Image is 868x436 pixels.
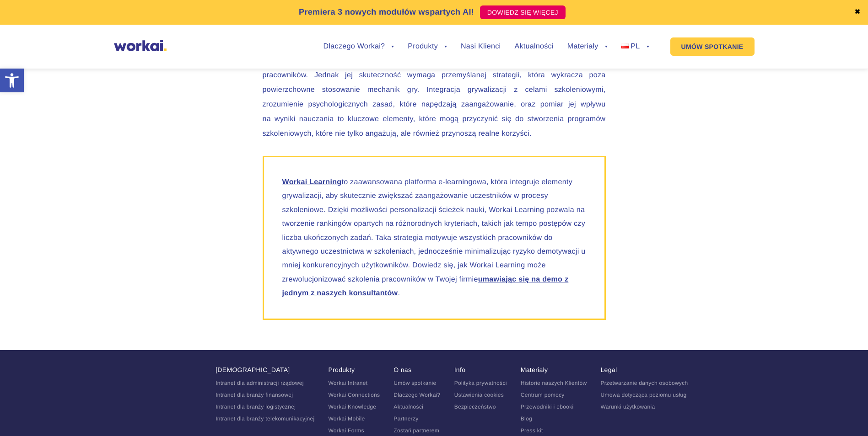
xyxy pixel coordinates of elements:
a: Partnerzy [394,415,418,422]
a: Umów spotkanie [394,380,436,386]
a: Workai Connections [328,392,380,398]
a: Press kit [521,427,543,434]
a: Dlaczego Workai? [394,392,440,398]
p: Grywalizacja, jeśli jest właściwie wdrożona, może znacząco zwiększyć zaangażowanie w szkolenia pr... [263,53,606,141]
a: Workai Knowledge [328,404,376,410]
span: PL [631,43,640,50]
a: Workai Intranet [328,380,367,386]
a: Nasi Klienci [461,43,501,50]
a: Produkty [408,43,447,50]
a: Legal [600,366,617,373]
a: Materiały [567,43,608,50]
a: Materiały [521,366,548,373]
a: Umowa dotycząca poziomu usług [600,392,686,398]
a: Aktualności [394,404,423,410]
a: Produkty [328,366,355,373]
a: O nas [394,366,411,373]
a: Bezpieczeństwo [454,404,496,410]
a: DOWIEDZ SIĘ WIĘCEJ [480,5,566,19]
a: Workai Learning [282,178,342,186]
a: [DEMOGRAPHIC_DATA] [216,366,290,373]
a: Blog [521,415,532,422]
a: Ustawienia cookies [454,392,504,398]
a: Intranet dla branży telekomunikacyjnej [216,415,314,422]
p: Premiera 3 nowych modułów wspartych AI! [299,6,474,18]
a: Intranet dla branży logistycznej [216,404,296,410]
h5: to zaawansowana platforma e-learningowa, która integruje elementy grywalizacji, aby skutecznie zw... [282,175,586,301]
a: Intranet dla branży finansowej [216,392,293,398]
a: Dlaczego Workai? [323,43,394,50]
a: ✖ [854,9,861,16]
a: Info [454,366,466,373]
a: Historie naszych Klientów [521,380,587,386]
a: Centrum pomocy [521,392,565,398]
a: Intranet dla administracji rządowej [216,380,304,386]
a: Workai Forms [328,427,364,434]
a: Przetwarzanie danych osobowych [600,380,688,386]
a: Zostań partnerem [394,427,439,434]
a: PL [621,43,649,50]
a: UMÓW SPOTKANIE [670,37,755,56]
a: Aktualności [514,43,553,50]
a: Warunki użytkowania [600,404,655,410]
a: Przewodniki i ebooki [521,404,574,410]
a: Polityka prywatności [454,380,507,386]
a: Workai Mobile [328,415,365,422]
